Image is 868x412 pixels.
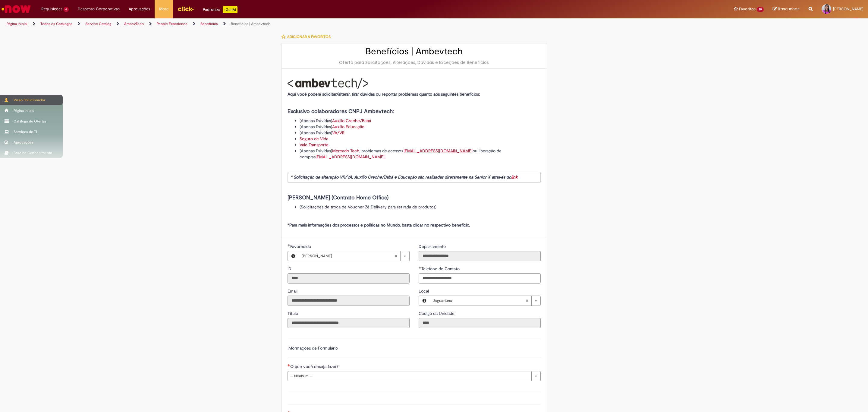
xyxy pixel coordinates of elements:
[419,310,456,316] label: Somente leitura - Código da Unidade
[281,30,334,43] button: Adicionar a Favoritos
[287,34,331,39] span: Adicionar a Favoritos
[290,371,528,381] span: -- Nenhum --
[778,6,800,12] span: Rascunhos
[78,6,120,12] span: Despesas Corporativas
[203,6,237,13] div: Padroniza
[419,243,447,249] label: Somente leitura - Departamento
[511,174,517,180] a: link
[300,142,329,147] a: Vale Transporte
[288,266,293,272] label: Somente leitura - ID
[757,7,764,12] span: 20
[419,251,541,261] input: Departamento
[299,251,409,261] a: [PERSON_NAME]Limpar campo Favorecido
[419,273,541,284] input: Telefone de Contato
[288,310,299,316] label: Somente leitura - Título
[288,244,290,246] span: Obrigatório Preenchido
[522,296,531,306] abbr: Limpar campo Local
[290,364,340,369] span: O que você deseja fazer?
[391,251,400,261] abbr: Limpar campo Favorecido
[290,244,312,249] span: Necessários - Favorecido
[332,118,371,123] a: Auxilio Creche/Babá
[419,266,421,269] span: Obrigatório Preenchido
[159,6,168,12] span: More
[300,130,541,136] li: (Apenas Dúvidas)
[291,174,517,180] em: * Solicitação de alteração VR/VA, Auxílio Creche/Babá e Educação são realizadas diretamente na Se...
[40,21,72,26] a: Todos os Catálogos
[288,288,299,294] label: Somente leitura - Email
[302,251,394,261] span: [PERSON_NAME]
[421,266,461,271] span: Telefone de Contato
[1,3,32,15] img: ServiceNow
[288,318,410,328] input: Título
[41,6,62,12] span: Requisições
[288,222,470,228] strong: *Para mais informações dos processos e políticas no Mundo, basta clicar no respectivo benefício.
[288,46,541,56] h2: Benefícios | Ambevtech
[124,21,144,26] a: AmbevTech
[288,364,290,366] span: Necessários
[288,273,410,284] input: ID
[316,154,385,160] a: [EMAIL_ADDRESS][DOMAIN_NAME]
[332,130,344,135] a: VA/VR
[833,6,863,11] span: [PERSON_NAME]
[419,296,430,306] button: Local, Visualizar este registro Jaguariúna
[419,318,541,328] input: Código da Unidade
[288,108,394,115] strong: Exclusivo colaboradores CNPJ Ambevtech:
[129,6,150,12] span: Aprovações
[200,21,218,26] a: Benefícios
[300,204,541,210] li: (Solicitações de troca de Voucher Zé Delivery para retirada de produtos)
[300,124,541,130] li: (Apenas Dúvidas)
[404,148,473,154] a: [EMAIL_ADDRESS][DOMAIN_NAME]
[178,4,194,13] img: click_logo_yellow_360x200.png
[288,345,338,351] label: Informações de Formulário
[332,124,364,129] a: Auxílio Educação
[300,118,541,124] li: (Apenas Dúvidas)
[419,288,430,294] span: Local
[433,296,525,306] span: Jaguariúna
[430,296,540,306] a: JaguariúnaLimpar campo Local
[332,148,359,154] a: Mercado Tech
[85,21,111,26] a: Service Catalog
[288,194,388,201] strong: [PERSON_NAME] (Contrato Home Office)
[739,6,756,12] span: Favoritos
[300,148,541,160] li: (Apenas Dúvidas) , problemas de acesso> ou liberação de compras
[157,21,187,26] a: People Experience
[7,21,27,26] a: Página inicial
[288,59,541,65] div: Oferta para Solicitações, Alterações, Dúvidas e Exceções de Benefícios
[64,7,69,12] span: 6
[223,6,237,13] p: +GenAi
[231,21,270,26] a: Benefícios | Ambevtech
[288,296,410,306] input: Email
[300,136,328,141] a: Seguro de Vida
[5,18,574,30] ul: Trilhas de página
[773,6,800,12] a: Rascunhos
[288,251,299,261] button: Favorecido, Visualizar este registro Lauane Laissa De Oliveira
[288,91,480,97] strong: Aqui você poderá solicitar/alterar, tirar dúvidas ou reportar problemas quanto aos seguintes bene...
